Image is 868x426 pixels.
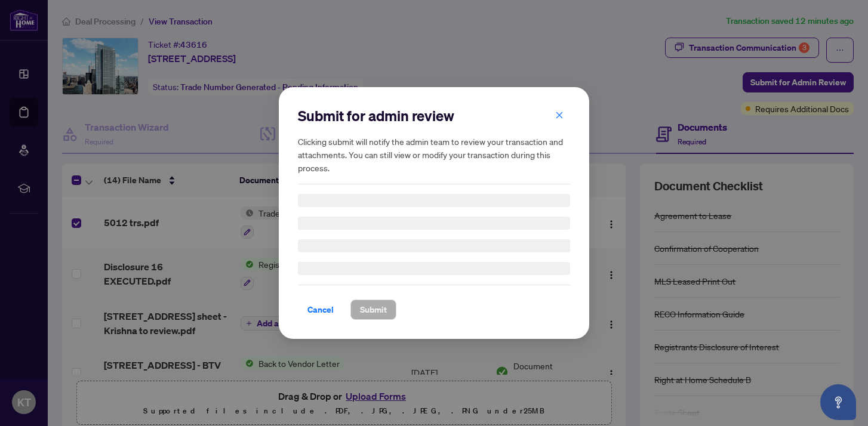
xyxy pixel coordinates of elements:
[298,135,570,174] h5: Clicking submit will notify the admin team to review your transaction and attachments. You can st...
[555,111,564,119] span: close
[350,300,396,320] button: Submit
[298,106,570,125] h2: Submit for admin review
[307,300,334,319] span: Cancel
[820,384,856,420] button: Open asap
[298,300,343,320] button: Cancel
